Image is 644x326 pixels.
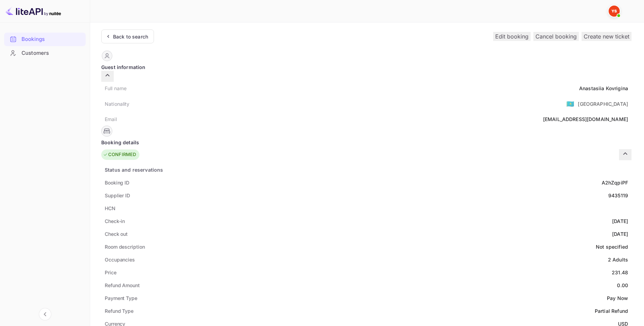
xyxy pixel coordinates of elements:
div: Payment Type [105,294,137,302]
button: Create new ticket [582,32,632,41]
div: Check-in [105,217,125,225]
button: Edit booking [493,32,531,41]
div: Partial Refund [595,307,628,315]
div: Price [105,269,117,276]
div: Refund Amount [105,282,140,289]
div: Supplier ID [105,192,130,199]
button: Cancel booking [533,32,579,41]
div: CONFIRMED [103,151,136,158]
div: 231.48 [612,269,628,276]
div: 2 Adults [608,256,628,263]
div: Anastasiia Kovrigina [579,85,628,92]
button: Collapse navigation [39,308,51,320]
div: [EMAIL_ADDRESS][DOMAIN_NAME] [543,115,628,123]
div: A2hZqpiPF [602,179,628,186]
div: Nationality [105,100,130,108]
div: Customers [4,46,86,60]
div: Booking details [101,139,632,146]
div: [GEOGRAPHIC_DATA] [578,100,628,108]
div: Refund Type [105,307,134,315]
a: Customers [4,46,86,59]
div: Room description [105,243,145,250]
div: Customers [22,49,82,57]
div: Back to search [113,33,148,40]
a: Bookings [4,33,86,45]
div: Bookings [22,35,82,43]
div: [DATE] [612,230,628,238]
div: Bookings [4,33,86,46]
img: LiteAPI logo [6,6,61,17]
span: United States [566,97,574,110]
div: Booking ID [105,179,129,186]
div: Check out [105,230,128,238]
img: Yandex Support [609,6,620,17]
div: 9435119 [608,192,628,199]
div: Occupancies [105,256,135,263]
div: Guest information [101,63,632,71]
div: Full name [105,85,127,92]
div: Status and reservations [105,166,163,173]
div: Pay Now [607,294,628,302]
div: 0.00 [617,282,628,289]
div: HCN [105,205,115,212]
div: Not specified [596,243,628,250]
div: Email [105,115,117,123]
div: [DATE] [612,217,628,225]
